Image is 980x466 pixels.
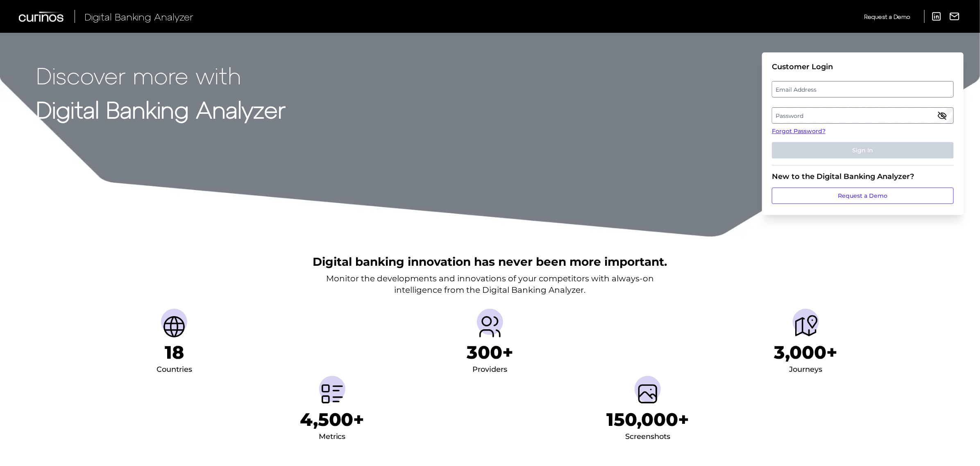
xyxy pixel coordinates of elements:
span: Digital Banking Analyzer [84,11,193,23]
h1: 300+ [467,342,513,363]
img: Providers [477,314,503,340]
a: Request a Demo [772,188,954,204]
div: Metrics [319,430,346,443]
h1: 150,000+ [606,409,689,430]
p: Monitor the developments and innovations of your competitors with always-on intelligence from the... [326,273,654,296]
button: Sign In [772,142,954,158]
a: Forgot Password? [772,127,954,136]
div: Journeys [789,363,822,376]
h2: Digital banking innovation has never been more important. [313,254,667,269]
div: Screenshots [625,430,670,443]
div: Providers [473,363,508,376]
h1: 4,500+ [300,409,365,430]
div: New to the Digital Banking Analyzer? [772,172,954,181]
span: Request a Demo [864,13,910,20]
label: Password [772,108,953,123]
img: Metrics [319,381,345,407]
strong: Digital Banking Analyzer [36,95,286,123]
h1: 3,000+ [774,342,837,363]
img: Screenshots [635,381,661,407]
a: Request a Demo [864,10,910,23]
div: Countries [157,363,192,376]
label: Email Address [772,82,953,97]
img: Countries [161,314,187,340]
img: Curinos [19,11,65,22]
h1: 18 [165,342,184,363]
img: Journeys [793,314,819,340]
div: Customer Login [772,62,954,71]
p: Discover more with [36,62,286,88]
